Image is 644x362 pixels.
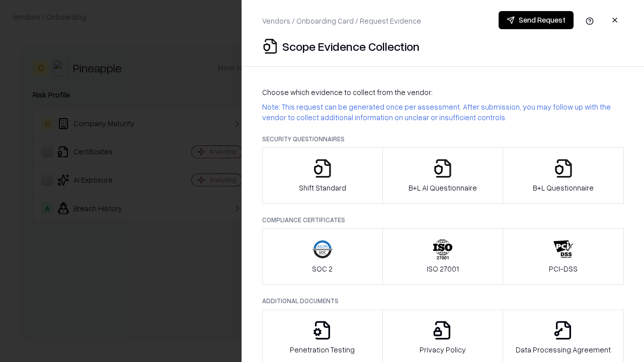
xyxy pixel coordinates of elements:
button: Shift Standard [262,147,383,204]
p: Penetration Testing [290,344,355,355]
p: Choose which evidence to collect from the vendor: [262,87,624,98]
p: B+L AI Questionnaire [409,183,477,193]
p: ISO 27001 [427,263,459,274]
button: B+L Questionnaire [503,147,624,204]
button: Send Request [499,11,574,29]
p: Privacy Policy [420,344,466,355]
button: PCI-DSS [503,228,624,285]
button: SOC 2 [262,228,383,285]
p: PCI-DSS [549,263,578,274]
button: B+L AI Questionnaire [382,147,504,204]
p: Scope Evidence Collection [282,38,420,54]
p: Security Questionnaires [262,135,624,143]
p: Additional Documents [262,297,624,305]
p: Vendors / Onboarding Card / Request Evidence [262,16,421,26]
p: Compliance Certificates [262,216,624,224]
p: Shift Standard [299,183,346,193]
button: ISO 27001 [382,228,504,285]
p: Data Processing Agreement [516,344,611,355]
p: B+L Questionnaire [533,183,594,193]
p: SOC 2 [312,263,333,274]
p: Note: This request can be generated once per assessment. After submission, you may follow up with... [262,102,624,123]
